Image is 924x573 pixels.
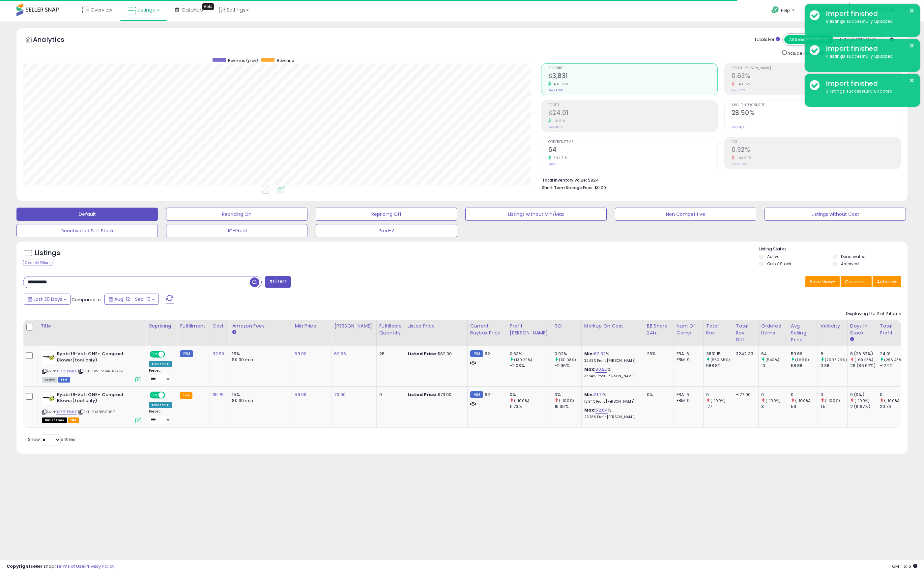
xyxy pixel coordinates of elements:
[510,323,549,336] div: Profit [PERSON_NAME]
[791,363,818,369] div: 58.88
[16,208,158,221] button: Default
[166,224,307,237] button: JC-Prod1
[706,363,733,369] div: 588.82
[548,162,559,166] small: Prev: 13
[232,357,287,363] div: $0.30 min
[736,351,753,357] div: 3242.33
[149,368,172,383] div: Preset:
[42,392,55,405] img: 31VRRKSDf4L._SL40_.jpg
[295,351,306,357] a: 63.00
[706,323,730,336] div: Total Rev.
[581,320,644,346] th: The percentage added to the cost of goods (COGS) that forms the calculator for Min & Max prices.
[647,392,669,398] div: 0%
[555,404,581,410] div: 19.36%
[880,392,907,398] div: 0
[548,103,717,107] span: Profit
[736,392,753,398] div: -177.00
[58,377,70,383] span: FBM
[765,208,906,221] button: Listings without Cost
[548,109,717,118] h2: $24.01
[408,351,462,357] div: $62.00
[761,363,788,369] div: 10
[510,392,552,398] div: 0%
[149,361,172,367] div: Amazon AI
[56,409,77,415] a: B078TPR4LB
[28,436,75,443] span: Show: entries
[761,392,788,398] div: 0
[767,254,779,259] label: Active
[784,35,833,44] button: All Selected Listings
[408,392,462,398] div: $73.00
[41,323,143,329] div: Title
[761,351,788,357] div: 64
[767,261,791,267] label: Out of Stock
[821,404,847,410] div: 1.5
[485,391,490,398] span: 62
[138,7,155,13] span: Listings
[104,294,159,305] button: Aug-12 - Sep-10
[379,351,400,357] div: 28
[164,392,175,398] span: OFF
[548,67,717,70] span: Revenue
[880,404,907,410] div: 20.76
[166,208,307,221] button: Repricing On
[514,357,532,362] small: (130.29%)
[485,351,490,357] span: 62
[548,125,563,129] small: Prev: $8.54
[57,392,137,406] b: Ryobi 18-Volt ONE+ Compact Blower(tool only)
[765,357,779,362] small: (540%)
[821,363,847,369] div: 0.38
[791,392,818,398] div: 0
[647,351,669,357] div: 26%
[884,357,903,362] small: (296.48%)
[542,177,587,183] b: Total Inventory Value:
[182,7,203,13] span: DataHub
[854,357,873,362] small: (-69.23%)
[821,392,847,398] div: 0
[805,276,840,287] button: Save View
[732,140,901,144] span: ROI
[781,8,790,13] span: Help
[379,323,402,336] div: Fulfillable Quantity
[595,366,607,373] a: 80.25
[78,409,115,415] span: | SKU: 1038169967
[542,176,896,184] li: $924
[880,351,907,357] div: 24.01
[677,398,698,404] div: FBM: 9
[470,391,483,398] small: FBM
[510,363,552,369] div: -2.08%
[584,366,596,372] b: Max:
[150,392,159,398] span: ON
[735,82,751,87] small: -43.75%
[584,374,639,379] p: 37.84% Profit [PERSON_NAME]
[334,323,373,329] div: [PERSON_NAME]
[584,392,639,404] div: %
[765,398,781,403] small: (-100%)
[821,53,915,60] div: 4 listings successfully updated.
[850,404,877,410] div: 2 (6.67%)
[584,407,639,419] div: %
[42,377,57,383] span: All listings currently available for purchase on Amazon
[213,351,224,357] a: 32.99
[277,58,294,63] span: Revenue
[825,398,840,403] small: (-100%)
[791,351,818,357] div: 59.86
[42,351,55,364] img: 31VRRKSDf4L._SL40_.jpg
[841,261,859,267] label: Archived
[465,208,607,221] button: Listings without Min/Max
[202,3,214,10] div: Tooltip anchor
[795,398,810,403] small: (-100%)
[594,185,606,191] span: $0.00
[584,399,639,404] p: 12.94% Profit [PERSON_NAME]
[555,351,581,357] div: 0.92%
[510,404,552,410] div: 11.73%
[72,297,102,303] span: Compared to:
[295,323,329,329] div: Min Price
[78,368,124,374] span: | SKU: 6W-594A-NG0M
[759,246,908,252] p: Listing States:
[34,296,62,302] span: Last 30 Days
[180,350,193,357] small: FBM
[559,357,576,362] small: (131.08%)
[821,44,915,53] div: Import finished
[555,323,579,329] div: ROI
